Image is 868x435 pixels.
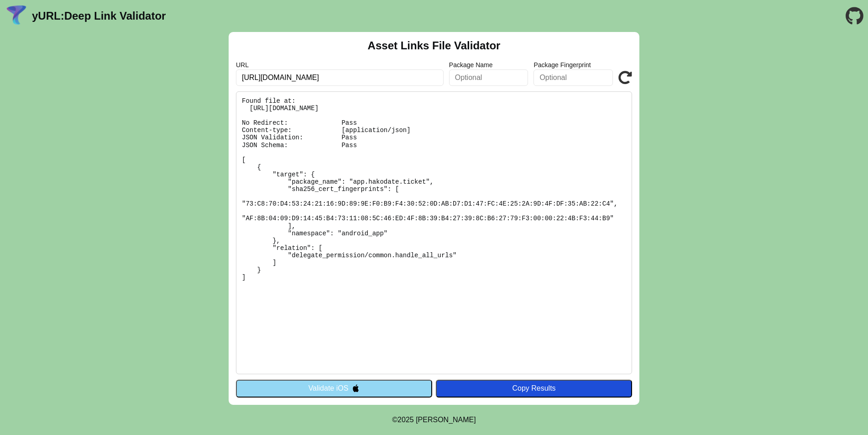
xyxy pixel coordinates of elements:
[368,39,501,52] h2: Asset Links File Validator
[440,384,627,393] div: Copy Results
[236,91,632,374] pre: Found file at: [URL][DOMAIN_NAME] No Redirect: Pass Content-type: [application/json] JSON Validat...
[236,380,432,397] button: Validate iOS
[392,405,476,435] footer: ©
[397,416,414,424] span: 2025
[236,61,444,69] label: URL
[436,380,632,397] button: Copy Results
[533,69,613,86] input: Optional
[449,61,528,69] label: Package Name
[533,61,613,69] label: Package Fingerprint
[449,69,528,86] input: Optional
[416,416,476,424] a: Michael Ibragimchayev's Personal Site
[236,69,444,86] input: Required
[5,4,28,28] img: yURL Logo
[352,384,360,392] img: appleIcon.svg
[32,10,166,22] a: yURL:Deep Link Validator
